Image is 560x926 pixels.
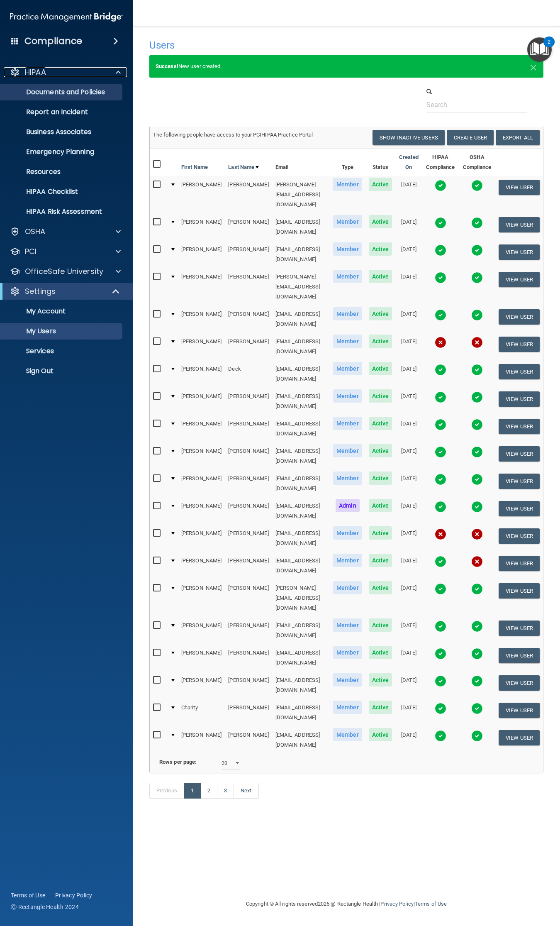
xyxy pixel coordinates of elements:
span: Member [333,581,362,594]
a: Next [234,783,258,799]
p: OfficeSafe University [25,266,103,276]
td: [DATE] [395,442,422,470]
td: [PERSON_NAME] [178,644,225,672]
th: OSHA Compliance [459,149,495,176]
span: Member [333,417,362,430]
th: Type [330,149,365,176]
a: Settings [10,286,120,296]
button: View User [499,675,540,691]
p: Report an Incident [5,108,119,116]
a: Privacy Policy [55,891,93,899]
td: [PERSON_NAME] [178,241,225,268]
img: tick.e7d51cea.svg [471,419,483,430]
img: tick.e7d51cea.svg [471,621,483,632]
span: Member [333,618,362,632]
span: Member [333,335,362,348]
span: Member [333,215,362,228]
img: tick.e7d51cea.svg [471,675,483,687]
p: Sign Out [5,367,119,375]
td: [PERSON_NAME] [225,579,272,617]
a: Last Name [228,162,259,172]
span: Member [333,701,362,714]
td: Charity [178,699,225,726]
td: [EMAIL_ADDRESS][DOMAIN_NAME] [272,415,330,442]
td: [EMAIL_ADDRESS][DOMAIN_NAME] [272,672,330,699]
button: View User [499,419,540,434]
img: tick.e7d51cea.svg [435,364,446,376]
button: View User [499,217,540,232]
td: [PERSON_NAME] [225,470,272,497]
td: [PERSON_NAME] [178,268,225,305]
p: My Users [5,327,119,335]
img: tick.e7d51cea.svg [471,703,483,714]
th: Email [272,149,330,176]
a: Export All [496,130,540,145]
span: Active [369,242,392,256]
b: Rows per page: [159,759,197,765]
p: HIPAA [25,67,46,77]
button: View User [499,583,540,599]
td: [PERSON_NAME] [178,497,225,525]
strong: Success! [156,63,178,69]
p: OSHA [25,227,46,237]
img: tick.e7d51cea.svg [435,648,446,660]
span: Active [369,728,392,741]
a: Terms of Use [415,901,447,907]
button: View User [499,528,540,544]
td: [PERSON_NAME] [225,672,272,699]
td: [DATE] [395,305,422,333]
td: [PERSON_NAME] [225,525,272,552]
span: Member [333,728,362,741]
td: [PERSON_NAME] [178,176,225,213]
td: [PERSON_NAME] [225,617,272,644]
a: PCI [10,247,121,257]
p: Business Associates [5,128,119,136]
img: tick.e7d51cea.svg [471,446,483,458]
h4: Compliance [24,35,82,47]
td: [DATE] [395,617,422,644]
td: [PERSON_NAME] [178,617,225,644]
img: tick.e7d51cea.svg [435,272,446,283]
button: Close [530,61,537,71]
td: [PERSON_NAME] [225,305,272,333]
td: [EMAIL_ADDRESS][DOMAIN_NAME] [272,497,330,525]
img: tick.e7d51cea.svg [471,648,483,660]
th: HIPAA Compliance [422,149,459,176]
span: Member [333,673,362,687]
td: [PERSON_NAME] [225,644,272,672]
p: Documents and Policies [5,88,119,96]
td: [PERSON_NAME] [225,552,272,579]
a: 1 [184,783,201,799]
img: tick.e7d51cea.svg [435,391,446,403]
td: [PERSON_NAME] [225,699,272,726]
button: View User [499,730,540,745]
span: Active [369,472,392,485]
td: [PERSON_NAME] [178,415,225,442]
img: tick.e7d51cea.svg [471,180,483,191]
button: View User [499,703,540,718]
a: Terms of Use [11,891,45,899]
span: Active [369,270,392,283]
td: [DATE] [395,415,422,442]
img: PMB logo [10,9,123,25]
td: [DATE] [395,388,422,415]
a: OSHA [10,227,121,237]
span: Member [333,389,362,403]
td: [DATE] [395,213,422,241]
td: [PERSON_NAME] [178,213,225,241]
td: [EMAIL_ADDRESS][DOMAIN_NAME] [272,305,330,333]
td: [DATE] [395,644,422,672]
img: tick.e7d51cea.svg [435,244,446,256]
img: tick.e7d51cea.svg [435,730,446,742]
p: PCI [25,247,37,257]
span: Active [369,444,392,457]
img: cross.ca9f0e7f.svg [471,337,483,348]
span: Active [369,554,392,567]
td: [PERSON_NAME] [225,333,272,360]
td: [DATE] [395,525,422,552]
img: tick.e7d51cea.svg [435,556,446,567]
td: [PERSON_NAME][EMAIL_ADDRESS][DOMAIN_NAME] [272,268,330,305]
img: tick.e7d51cea.svg [471,583,483,595]
button: View User [499,446,540,462]
td: [DATE] [395,497,422,525]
